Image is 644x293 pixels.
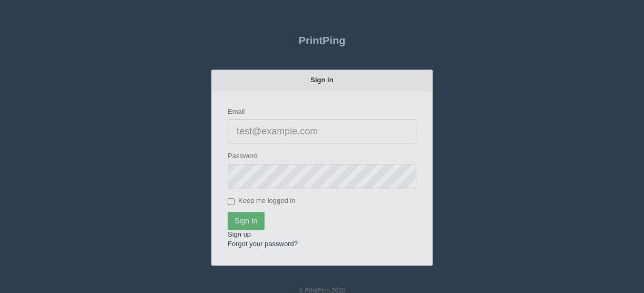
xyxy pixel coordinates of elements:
[228,239,298,247] a: Forgot your password?
[228,150,258,160] label: Password
[228,195,295,206] label: Keep me logged in
[310,75,333,83] strong: Sign in
[228,197,235,204] input: Keep me logged in
[228,118,416,142] input: test@example.com
[228,211,265,229] input: Sign In
[228,229,251,237] a: Sign up
[211,26,433,53] a: PrintPing
[228,106,245,116] label: Email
